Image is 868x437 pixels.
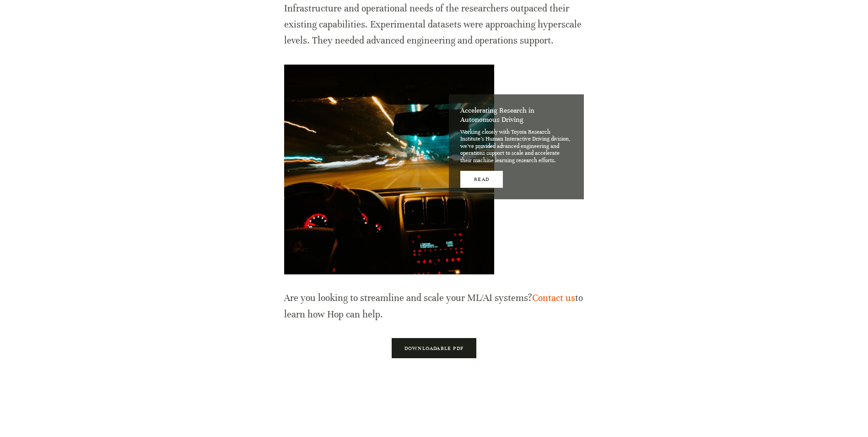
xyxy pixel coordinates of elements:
a: Downloadable PDF [392,338,476,358]
p: Working closely with Toyota Research Institute’s Human Interactive Driving division, we’ve provid... [460,129,572,164]
p: Accelerating Research in Autonomous Driving [460,106,536,124]
a: Read [460,171,503,188]
a: Contact us [532,292,575,304]
p: Are you looking to streamline and scale your ML/AI systems? to learn how Hop can help. [284,290,584,322]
